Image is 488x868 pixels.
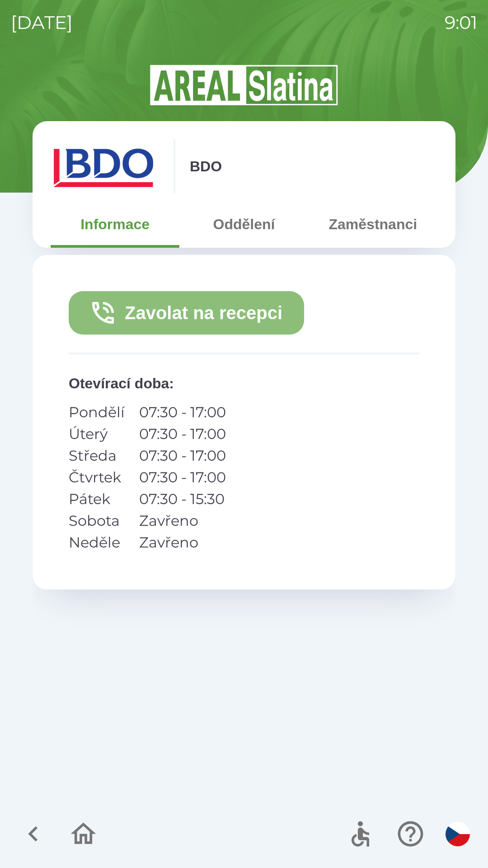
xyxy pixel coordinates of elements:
button: Zavolat na recepci [69,291,304,335]
button: Informace [51,208,179,241]
p: Středa [69,445,125,467]
button: Zaměstnanci [309,208,437,241]
p: 07:30 - 17:00 [139,445,226,467]
p: Zavřeno [139,510,226,532]
p: Neděle [69,532,125,553]
p: Pondělí [69,401,125,423]
p: Otevírací doba : [69,373,419,394]
img: cs flag [446,822,470,846]
p: 9:01 [445,9,477,36]
button: Oddělení [179,208,308,241]
p: BDO [190,156,222,177]
p: 07:30 - 17:00 [139,401,226,423]
p: 07:30 - 17:00 [139,467,226,488]
p: Sobota [69,510,125,532]
p: Zavřeno [139,532,226,553]
p: Úterý [69,423,125,445]
img: ae7449ef-04f1-48ed-85b5-e61960c78b50.png [51,139,159,193]
p: 07:30 - 15:30 [139,488,226,510]
p: Pátek [69,488,125,510]
p: Čtvrtek [69,467,125,488]
img: Logo [33,63,455,107]
p: [DATE] [11,9,73,36]
p: 07:30 - 17:00 [139,423,226,445]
